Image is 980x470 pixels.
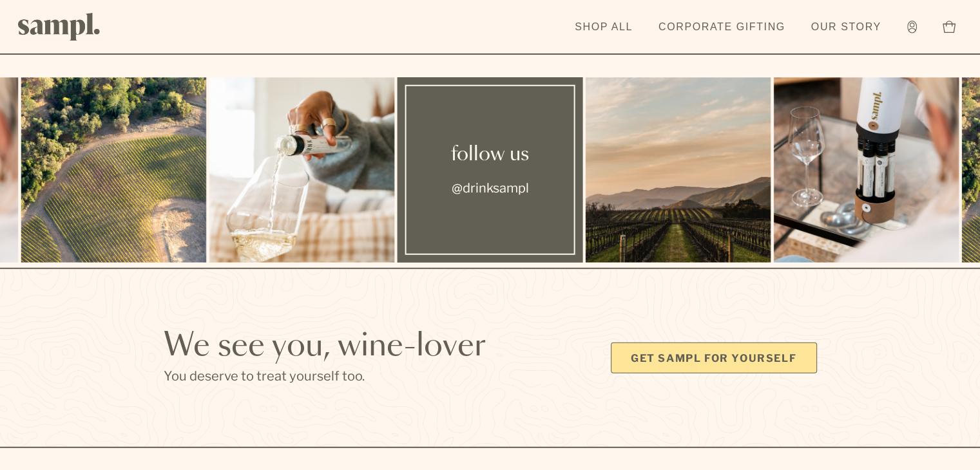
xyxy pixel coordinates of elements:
[451,143,529,166] span: follow us
[568,13,639,41] a: Shop All
[164,331,486,362] h2: We see you, wine-lover
[18,13,101,41] img: Sampl logo
[21,77,207,263] li: 1 / 5
[805,13,888,41] a: Our Story
[774,77,959,263] li: 5 / 5
[652,13,792,41] a: Corporate Gifting
[586,77,771,263] li: 4 / 5
[164,367,486,385] p: You deserve to treat yourself too.
[611,343,817,373] a: Get Sampl for yourself
[209,77,395,263] li: 2 / 5
[398,77,583,263] a: 3 / 5
[451,179,529,197] span: @drinksampl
